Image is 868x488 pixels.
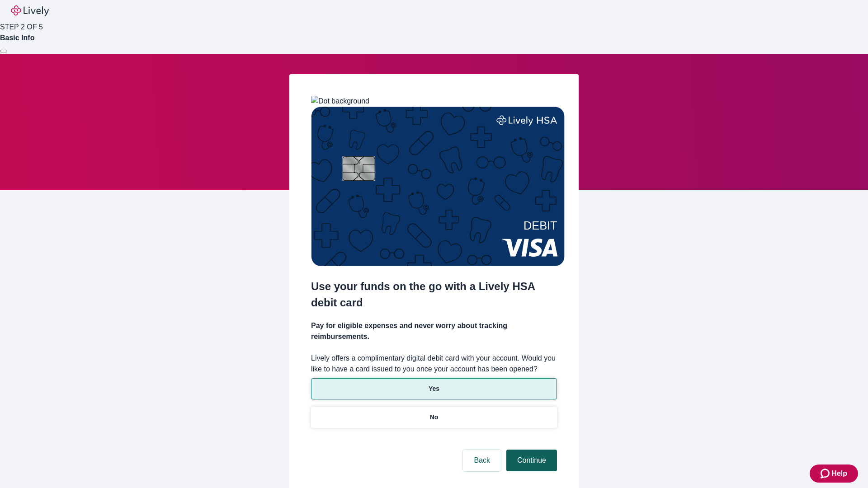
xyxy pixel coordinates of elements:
[821,468,831,479] svg: Zendesk support icon
[831,468,847,479] span: Help
[463,450,501,471] button: Back
[311,378,557,399] button: Yes
[11,5,49,16] img: Lively
[311,107,565,266] img: Debit card
[311,278,557,311] h2: Use your funds on the go with a Lively HSA debit card
[311,96,369,107] img: Dot background
[430,413,439,422] p: No
[506,450,557,471] button: Continue
[810,465,858,483] button: Zendesk support iconHelp
[311,353,557,375] label: Lively offers a complimentary digital debit card with your account. Would you like to have a card...
[311,407,557,428] button: No
[311,320,557,342] h4: Pay for eligible expenses and never worry about tracking reimbursements.
[429,384,439,394] p: Yes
